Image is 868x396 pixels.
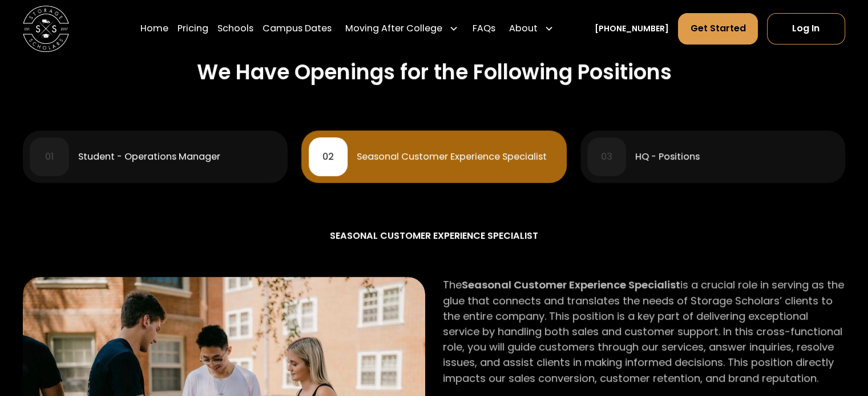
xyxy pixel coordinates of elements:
div: Seasonal Customer Experience Specialist [357,152,547,161]
div: About [509,22,538,35]
a: Home [140,13,168,44]
div: Moving After College [341,13,463,44]
a: Pricing [177,13,208,44]
strong: Seasonal Customer Experience Specialist [462,277,680,292]
a: home [23,6,69,52]
div: Moving After College [345,22,442,35]
a: FAQs [472,13,495,44]
h2: We Have Openings for the Following Positions [197,60,672,85]
div: 02 [322,152,334,161]
div: HQ - Positions [635,152,700,161]
a: Get Started [678,13,757,44]
div: 03 [601,152,612,161]
a: [PHONE_NUMBER] [595,23,669,35]
div: Student - Operations Manager [78,152,220,161]
div: About [504,13,558,44]
div: SEASONAL CUSTOMER EXPERIENCE SPECIALIST [23,229,845,243]
div: 01 [45,152,54,161]
a: Schools [217,13,253,44]
a: Log In [767,13,845,44]
a: Campus Dates [263,13,332,44]
img: Storage Scholars main logo [23,6,69,52]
